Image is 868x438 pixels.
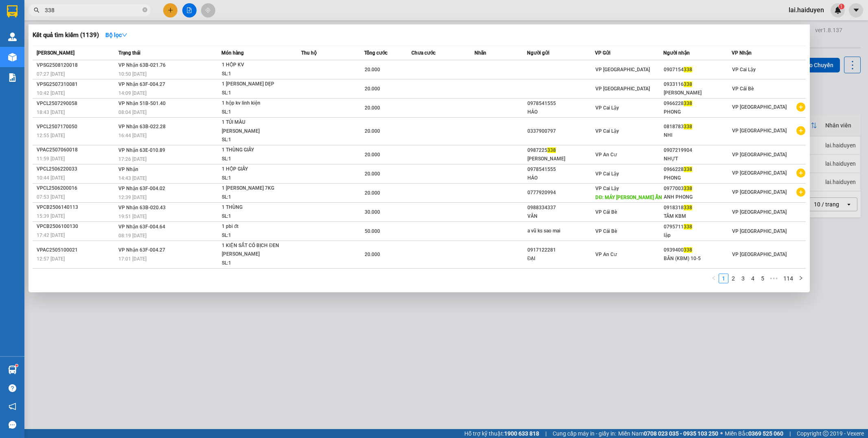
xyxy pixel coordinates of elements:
[474,50,486,56] span: Nhãn
[664,212,731,221] div: TÂM KBM
[8,366,17,374] img: warehouse-icon
[527,212,595,221] div: VÂN
[684,224,692,230] span: 338
[37,99,116,108] div: VPCL2507290058
[732,189,787,195] span: VP [GEOGRAPHIC_DATA]
[37,61,116,70] div: VPSG2508120018
[8,73,17,82] img: solution-icon
[222,203,283,212] div: 1 THÙNG
[527,204,595,212] div: 0988334337
[37,232,65,238] span: 17:42 [DATE]
[365,152,380,158] span: 20.000
[709,274,719,283] li: Previous Page
[527,254,595,263] div: ĐẠI
[222,155,283,164] div: SL: 1
[37,175,65,181] span: 10:44 [DATE]
[37,109,65,115] span: 18:43 [DATE]
[719,274,728,283] li: 1
[118,90,146,96] span: 14:09 [DATE]
[729,274,738,283] a: 2
[37,184,116,193] div: VPCL2506200016
[684,101,692,106] span: 338
[595,152,617,158] span: VP An Cư
[15,364,18,367] sup: 1
[222,70,283,79] div: SL: 1
[222,136,283,145] div: SL: 1
[37,133,65,138] span: 12:55 [DATE]
[37,50,74,56] span: [PERSON_NAME]
[738,274,748,283] li: 3
[118,224,165,230] span: VP Nhận 63F-004.64
[684,247,692,253] span: 338
[595,209,617,215] span: VP Cái Bè
[118,50,140,56] span: Trạng thái
[527,227,595,235] div: a vũ ks sao mai
[222,174,283,183] div: SL: 1
[527,188,595,197] div: 0777920994
[664,108,731,116] div: PHONG
[99,28,134,42] button: Bộ lọcdown
[595,228,617,234] span: VP Cái Bè
[664,66,731,74] div: 0907154
[222,80,283,89] div: 1 [PERSON_NAME] DẸP
[684,124,692,129] span: 338
[118,133,146,138] span: 16:44 [DATE]
[222,231,283,240] div: SL: 1
[796,103,805,112] span: plus-circle
[664,155,731,163] div: NHỰT
[595,50,610,56] span: VP Gửi
[221,50,244,56] span: Món hàng
[748,274,757,283] a: 4
[37,80,116,89] div: VPSG2507310081
[142,7,147,12] span: close-circle
[118,81,165,87] span: VP Nhận 63F-004.27
[664,165,731,174] div: 0966228
[664,246,731,254] div: 0939400
[664,99,731,108] div: 0966228
[664,223,731,231] div: 0795711
[781,274,796,283] a: 114
[527,146,595,155] div: 0987225
[37,123,116,131] div: VPCL2507170050
[222,99,283,108] div: 1 hộp kv linh kiện
[9,403,16,410] span: notification
[758,274,767,283] a: 5
[118,109,146,115] span: 08:04 [DATE]
[664,89,731,97] div: [PERSON_NAME]
[664,146,731,155] div: 0907219904
[595,186,619,191] span: VP Cai Lậy
[527,174,595,182] div: HẢO
[37,90,65,96] span: 10:42 [DATE]
[527,165,595,174] div: 0978541555
[8,33,17,41] img: warehouse-icon
[664,80,731,89] div: 0933116
[118,156,146,162] span: 17:26 [DATE]
[122,32,127,38] span: down
[595,67,650,72] span: VP [GEOGRAPHIC_DATA]
[796,126,805,135] span: plus-circle
[9,421,16,429] span: message
[798,276,803,280] span: right
[527,50,549,56] span: Người gửi
[767,274,781,283] li: Next 5 Pages
[732,128,787,134] span: VP [GEOGRAPHIC_DATA]
[732,104,787,110] span: VP [GEOGRAPHIC_DATA]
[37,246,116,254] div: VPAC2505100021
[595,171,619,177] span: VP Cai Lậy
[796,169,805,177] span: plus-circle
[732,50,752,56] span: VP Nhận
[8,53,17,61] img: warehouse-icon
[37,165,116,173] div: VPCL2506220033
[732,170,787,176] span: VP [GEOGRAPHIC_DATA]
[664,231,731,240] div: lập
[222,146,283,155] div: 1 THÙNG GIẤY
[118,256,146,262] span: 17:01 [DATE]
[595,252,617,257] span: VP An Cư
[118,247,165,253] span: VP Nhận 63F-004.27
[595,105,619,111] span: VP Cai Lậy
[222,118,283,136] div: 1 TÚI MÀU [PERSON_NAME]
[527,99,595,108] div: 0978541555
[37,213,65,219] span: 15:39 [DATE]
[301,50,317,56] span: Thu hộ
[664,204,731,212] div: 0918318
